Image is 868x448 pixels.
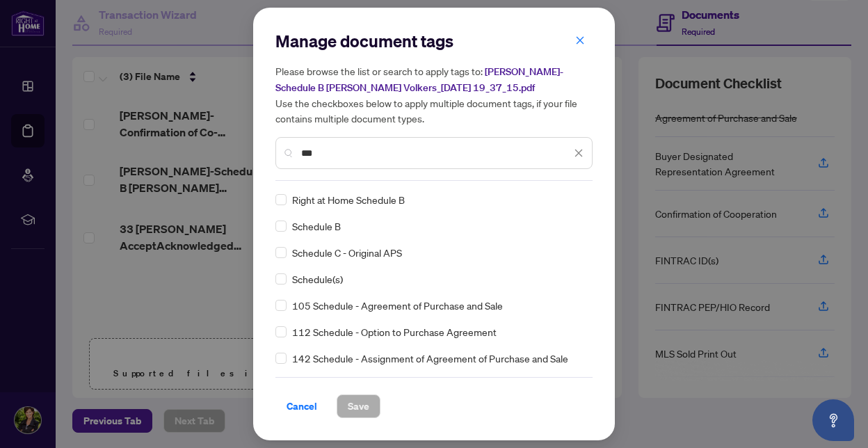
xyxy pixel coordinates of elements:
[275,63,593,126] h5: Please browse the list or search to apply tags to: Use the checkboxes below to apply multiple doc...
[812,399,854,441] button: Open asap
[287,395,317,417] span: Cancel
[292,218,341,234] span: Schedule B
[292,298,503,313] span: 105 Schedule - Agreement of Purchase and Sale
[575,35,585,45] span: close
[275,30,593,52] h2: Manage document tags
[292,271,343,287] span: Schedule(s)
[292,192,405,207] span: Right at Home Schedule B
[574,148,584,158] span: close
[275,394,328,418] button: Cancel
[292,245,402,260] span: Schedule C - Original APS
[292,324,497,339] span: 112 Schedule - Option to Purchase Agreement
[337,394,380,418] button: Save
[292,351,568,366] span: 142 Schedule - Assignment of Agreement of Purchase and Sale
